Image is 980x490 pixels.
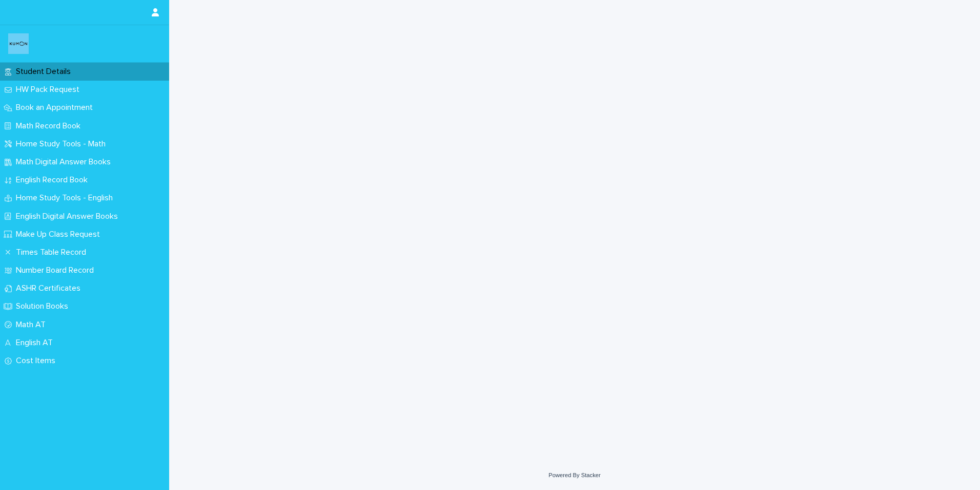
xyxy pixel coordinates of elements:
p: English Digital Answer Books [12,212,126,221]
p: Math Digital Answer Books [12,157,119,167]
p: Number Board Record [12,266,102,275]
p: Book an Appointment [12,103,101,112]
p: English Record Book [12,175,96,185]
p: ASHR Certificates [12,284,89,293]
p: Times Table Record [12,248,94,257]
p: Home Study Tools - Math [12,139,114,149]
p: English AT [12,338,61,348]
p: Cost Items [12,356,64,366]
p: Solution Books [12,301,76,311]
a: Powered By Stacker [548,472,600,478]
p: Math Record Book [12,121,89,131]
p: Make Up Class Request [12,230,108,239]
p: Math AT [12,320,54,330]
p: Home Study Tools - English [12,193,121,203]
p: Student Details [12,67,79,77]
img: o6XkwfS7S2qhyeB9lxyF [8,33,29,54]
p: HW Pack Request [12,85,88,95]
